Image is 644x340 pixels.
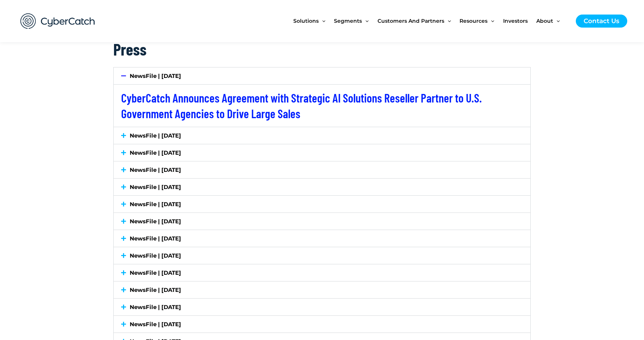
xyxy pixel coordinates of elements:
a: NewsFile | [DATE] [130,321,181,328]
span: Segments [334,5,362,37]
a: NewsFile | [DATE] [130,149,181,156]
div: NewsFile | [DATE] [114,196,530,212]
span: About [536,5,553,37]
div: NewsFile | [DATE] [114,230,530,247]
a: NewsFile | [DATE] [130,132,181,139]
span: Investors [503,5,528,37]
span: Solutions [293,5,319,37]
a: CyberCatch Announces Agreement with Strategic AI Solutions Reseller Partner to U.S. Government Ag... [121,91,482,120]
div: NewsFile | [DATE] [114,264,530,281]
div: NewsFile | [DATE] [114,144,530,161]
span: Customers and Partners [378,5,444,37]
a: NewsFile | [DATE] [130,201,181,208]
a: Contact Us [576,15,627,28]
nav: Site Navigation: New Main Menu [293,5,568,37]
div: NewsFile | [DATE] [114,84,530,127]
span: Menu Toggle [444,5,451,37]
div: NewsFile | [DATE] [114,67,530,84]
a: NewsFile | [DATE] [130,286,181,293]
div: NewsFile | [DATE] [114,213,530,230]
a: NewsFile | [DATE] [130,303,181,311]
div: NewsFile | [DATE] [114,161,530,178]
span: Menu Toggle [362,5,369,37]
a: NewsFile | [DATE] [130,218,181,225]
span: Menu Toggle [553,5,560,37]
div: NewsFile | [DATE] [114,179,530,195]
a: NewsFile | [DATE] [130,252,181,259]
a: NewsFile | [DATE] [130,183,181,191]
span: Resources [460,5,487,37]
span: Menu Toggle [319,5,325,37]
div: NewsFile | [DATE] [114,316,530,333]
a: Investors [503,5,536,37]
div: NewsFile | [DATE] [114,281,530,298]
div: NewsFile | [DATE] [114,247,530,264]
span: Menu Toggle [487,5,494,37]
a: NewsFile | [DATE] [130,235,181,242]
a: NewsFile | [DATE] [130,269,181,276]
a: NewsFile | [DATE] [130,72,181,79]
div: NewsFile | [DATE] [114,127,530,144]
h2: Press [113,38,531,60]
a: NewsFile | [DATE] [130,166,181,173]
div: NewsFile | [DATE] [114,299,530,315]
img: CyberCatch [13,6,102,37]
